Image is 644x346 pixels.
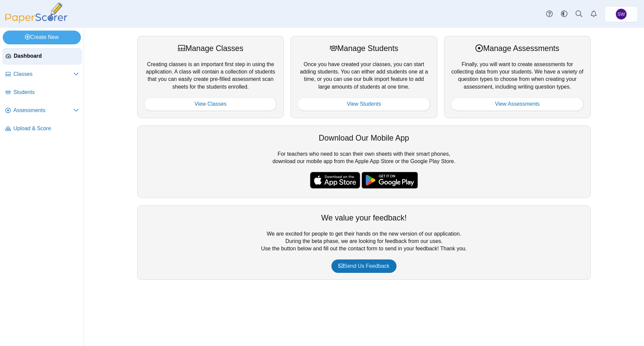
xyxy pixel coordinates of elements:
span: Sara Williams [616,9,627,19]
a: Dashboard [3,48,82,64]
div: Manage Students [298,43,430,54]
span: Send Us Feedback [338,263,389,269]
a: Classes [3,66,82,83]
a: Create New [3,31,81,44]
div: Once you have created your classes, you can start adding students. You can either add students on... [290,36,437,118]
div: We are excited for people to get their hands on the new version of our application. During the be... [137,205,591,280]
div: For teachers who need to scan their own sheets with their smart phones, download our mobile app f... [137,126,591,198]
span: Dashboard [14,52,78,60]
span: Assessments [13,107,73,114]
a: Students [3,85,82,101]
span: Classes [13,70,73,78]
div: Creating classes is an important first step in using the application. A class will contain a coll... [137,36,284,118]
span: Students [13,89,79,96]
img: google-play-badge.png [362,172,418,189]
a: Assessments [3,103,82,119]
a: View Classes [144,97,277,111]
div: Manage Assessments [451,43,584,54]
img: PaperScorer [3,3,70,23]
a: PaperScorer [3,18,70,24]
a: View Assessments [451,97,584,111]
div: Finally, you will want to create assessments for collecting data from your students. We have a va... [444,36,591,118]
div: Manage Classes [144,43,277,54]
a: Alerts [586,7,601,21]
img: apple-store-badge.svg [310,172,360,189]
span: Upload & Score [13,125,79,132]
a: Sara Williams [604,6,638,22]
div: We value your feedback! [144,212,584,223]
div: Download Our Mobile App [144,133,584,143]
a: Send Us Feedback [331,259,396,273]
a: View Students [298,97,430,111]
span: Sara Williams [618,12,625,16]
a: Upload & Score [3,121,82,137]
